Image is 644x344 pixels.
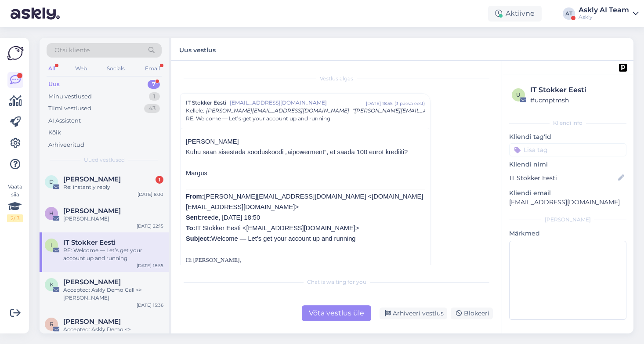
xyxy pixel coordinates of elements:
[186,193,204,200] span: From:
[149,92,160,101] div: 1
[54,46,90,55] span: Otsi kliente
[509,143,626,156] input: Lisa tag
[7,183,23,222] div: Vaata siia
[51,242,52,248] span: I
[63,175,121,183] span: Dominique Michel
[63,215,163,223] div: [PERSON_NAME]
[7,45,24,62] img: Askly Logo
[137,262,163,269] div: [DATE] 18:55
[563,7,575,20] div: AT
[509,132,626,141] p: Kliendi tag'id
[7,214,23,222] div: 2 / 3
[488,6,542,22] div: Aktiivne
[47,63,57,74] div: All
[48,80,60,89] div: Uus
[579,7,639,21] a: Askly AI TeamAskly
[48,116,81,125] div: AI Assistent
[516,91,521,98] span: u
[206,107,349,114] span: [PERSON_NAME][EMAIL_ADDRESS][DOMAIN_NAME]
[105,63,127,74] div: Socials
[137,223,163,229] div: [DATE] 22:15
[451,308,493,319] div: Blokeeri
[530,85,624,95] div: IT Stokker Eesti
[186,193,423,242] span: [PERSON_NAME][EMAIL_ADDRESS][DOMAIN_NAME] <[DOMAIN_NAME][EMAIL_ADDRESS][DOMAIN_NAME]> reede, [DAT...
[509,188,626,198] p: Kliendi email
[186,107,204,114] span: Kellele :
[63,246,163,262] div: RE: Welcome — Let’s get your account up and running
[510,173,616,183] input: Lisa nimi
[137,191,163,198] div: [DATE] 8:00
[186,170,207,177] span: Margus
[186,148,408,156] span: Kuhu saan sisestada sooduskoodi „aipowerment“, et saada 100 eurot krediiti?
[579,7,629,14] div: Askly AI Team
[50,321,54,327] span: R
[73,63,89,74] div: Web
[63,318,121,326] span: Rainer Ploom
[63,183,163,191] div: Re: instantly reply
[49,210,54,217] span: H
[50,281,54,288] span: K
[186,225,195,232] b: To:
[84,156,125,164] span: Uued vestlused
[63,326,163,341] div: Accepted: Askly Demo <> [PERSON_NAME]
[48,92,92,101] div: Minu vestlused
[186,99,226,107] span: IT Stokker Eesti
[186,235,211,242] b: Subject:
[509,198,626,207] p: [EMAIL_ADDRESS][DOMAIN_NAME]
[48,104,91,113] div: Tiimi vestlused
[63,278,121,286] span: Karl Mustjõgi
[380,308,447,319] div: Arhiveeri vestlus
[230,99,366,107] span: [EMAIL_ADDRESS][DOMAIN_NAME]
[302,305,371,321] div: Võta vestlus üle
[509,229,626,238] p: Märkmed
[353,107,499,114] span: "[PERSON_NAME][EMAIL_ADDRESS][DOMAIN_NAME]"
[48,128,61,137] div: Kõik
[143,63,162,74] div: Email
[186,138,239,145] span: [PERSON_NAME]
[156,176,163,184] div: 1
[509,216,626,224] div: [PERSON_NAME]
[186,115,330,123] span: RE: Welcome — Let’s get your account up and running
[579,14,629,21] div: Askly
[186,214,202,221] b: Sent:
[179,43,216,55] label: Uus vestlus
[137,302,163,308] div: [DATE] 15:36
[509,160,626,169] p: Kliendi nimi
[366,100,393,107] div: [DATE] 18:55
[180,278,493,286] div: Chat is waiting for you
[49,178,54,185] span: D
[148,80,160,89] div: 7
[180,75,493,83] div: Vestlus algas
[48,141,84,149] div: Arhiveeritud
[394,100,425,107] div: ( 3 päeva eest )
[619,64,627,72] img: pd
[144,104,160,113] div: 43
[530,95,624,105] div: # ucmptmsh
[63,207,121,215] span: Hans Niinemäe
[63,286,163,302] div: Accepted: Askly Demo Call <> [PERSON_NAME]
[186,257,241,263] span: Hi [PERSON_NAME],
[509,119,626,127] div: Kliendi info
[63,239,116,246] span: IT Stokker Eesti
